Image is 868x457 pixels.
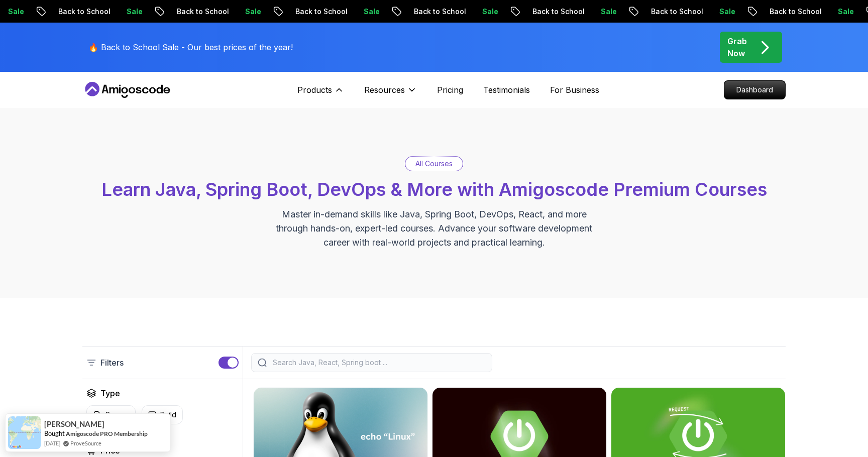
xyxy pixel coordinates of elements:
[354,7,386,17] p: Sale
[8,416,41,449] img: provesource social proof notification image
[235,7,267,17] p: Sale
[483,84,530,96] a: Testimonials
[727,35,747,59] p: Grab Now
[297,84,332,96] p: Products
[297,84,344,104] button: Products
[285,7,354,17] p: Back to School
[591,7,623,17] p: Sale
[404,7,472,17] p: Back to School
[70,439,101,447] a: ProveSource
[86,405,136,424] button: Course
[271,358,486,368] input: Search Java, React, Spring boot ...
[522,7,591,17] p: Back to School
[724,81,785,99] p: Dashboard
[44,420,104,428] span: [PERSON_NAME]
[100,387,120,399] h2: Type
[142,405,183,424] button: Build
[364,84,405,96] p: Resources
[364,84,417,104] button: Resources
[167,7,235,17] p: Back to School
[48,7,117,17] p: Back to School
[66,429,148,438] a: Amigoscode PRO Membership
[472,7,504,17] p: Sale
[759,7,828,17] p: Back to School
[100,357,124,369] p: Filters
[44,429,65,437] span: Bought
[105,410,129,420] p: Course
[117,7,149,17] p: Sale
[160,410,176,420] p: Build
[641,7,709,17] p: Back to School
[437,84,463,96] a: Pricing
[709,7,741,17] p: Sale
[550,84,599,96] a: For Business
[828,7,860,17] p: Sale
[44,439,60,447] span: [DATE]
[724,80,786,99] a: Dashboard
[88,41,293,53] p: 🔥 Back to School Sale - Our best prices of the year!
